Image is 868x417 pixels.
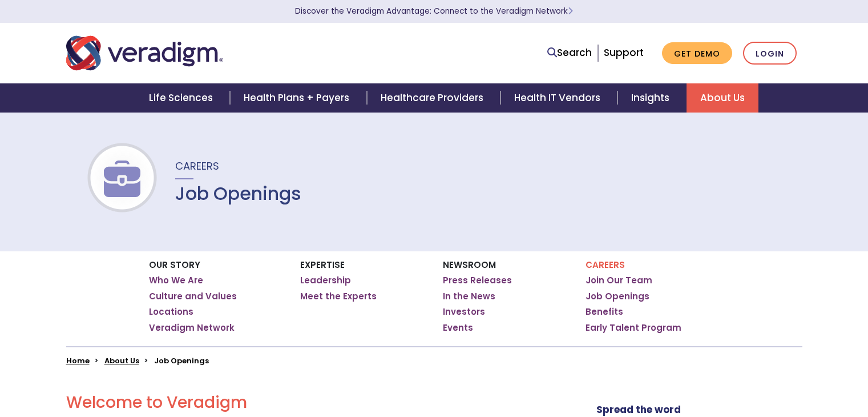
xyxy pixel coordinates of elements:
a: Investors [443,306,485,318]
a: Login [743,42,797,65]
a: Join Our Team [586,275,652,286]
a: Get Demo [662,42,732,65]
strong: Spread the word [596,403,681,416]
a: About Us [104,355,139,366]
img: Veradigm logo [66,34,223,72]
a: Search [547,45,592,61]
a: Events [443,322,473,334]
a: Home [66,355,90,366]
a: Insights [617,83,687,113]
h1: Job Openings [175,183,301,205]
a: Press Releases [443,275,512,286]
a: Veradigm Network [149,322,235,334]
a: Job Openings [586,291,649,302]
a: Health Plans + Payers [230,83,366,113]
a: Healthcare Providers [367,83,500,113]
a: Locations [149,306,193,318]
a: Health IT Vendors [500,83,617,113]
a: Who We Are [149,275,203,286]
a: Meet the Experts [300,291,377,302]
span: Learn More [568,6,573,17]
a: Early Talent Program [586,322,681,334]
h2: Welcome to Veradigm [66,393,532,412]
a: Benefits [586,306,623,318]
a: Leadership [300,275,351,286]
a: Discover the Veradigm Advantage: Connect to the Veradigm NetworkLearn More [295,6,573,17]
a: Life Sciences [135,83,230,113]
a: Culture and Values [149,291,237,302]
a: Support [604,46,644,59]
span: Careers [175,159,219,173]
a: In the News [443,291,495,302]
a: About Us [687,83,758,113]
